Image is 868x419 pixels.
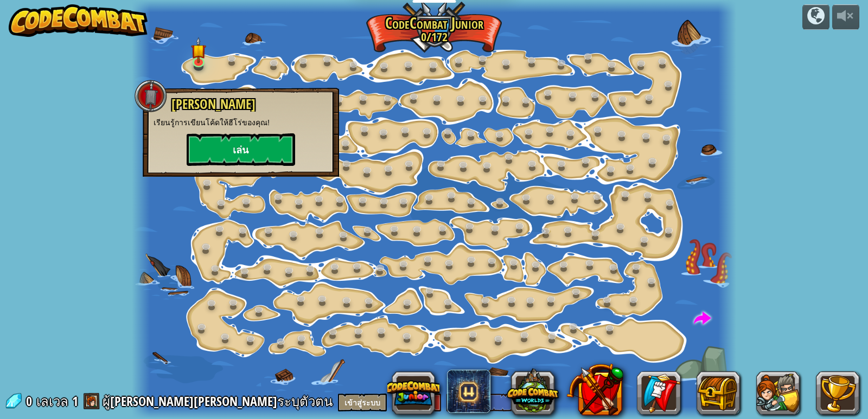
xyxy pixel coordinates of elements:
[191,37,206,63] img: level-banner-started.png
[9,4,148,37] img: CodeCombat - Learn how to code by playing a game
[103,392,333,410] span: ผู้[PERSON_NAME][PERSON_NAME]ระบุตัวตน
[187,133,295,166] button: เล่น
[72,392,78,410] span: 1
[171,95,256,113] span: [PERSON_NAME]
[36,392,68,410] span: เลเวล
[26,392,35,410] span: 0
[832,4,859,30] button: ปรับระดับเสียง
[338,394,387,411] button: เข้าสู่ระบบ
[802,4,829,30] button: แคมเปญ
[154,117,328,128] p: เรียนรู้การเขียนโค้ดให้ฮีโร่ของคุณ!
